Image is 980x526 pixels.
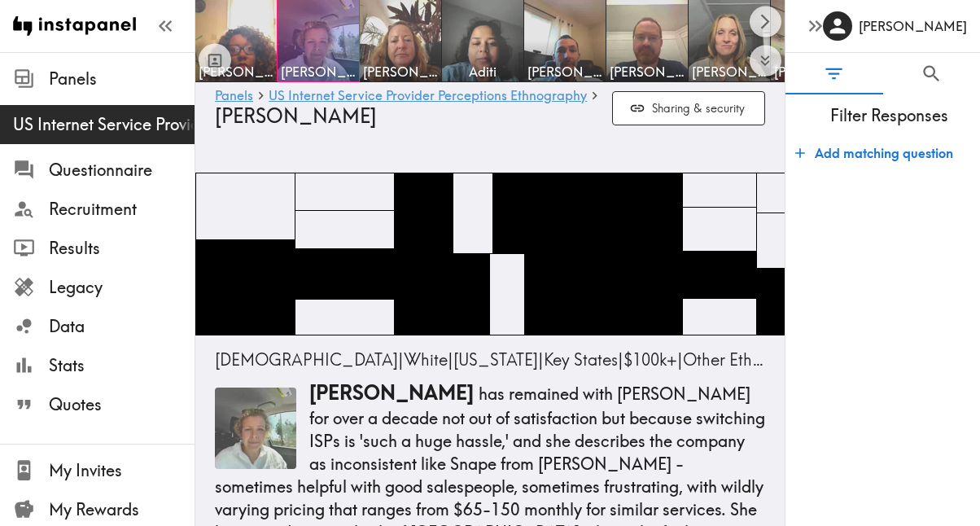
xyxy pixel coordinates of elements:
[199,63,273,81] span: [PERSON_NAME]
[49,354,195,377] span: Stats
[199,44,231,77] button: Toggle between responses and questions
[623,349,683,370] span: |
[453,349,544,370] span: |
[683,349,808,370] span: |
[49,237,195,260] span: Results
[49,459,195,482] span: My Invites
[215,89,253,104] a: Panels
[859,17,967,35] h6: [PERSON_NAME]
[215,103,377,128] span: [PERSON_NAME]
[215,349,398,370] span: [DEMOGRAPHIC_DATA]
[13,113,195,136] span: US Internet Service Provider Perceptions Ethnography
[610,63,685,81] span: [PERSON_NAME]
[269,89,587,104] a: US Internet Service Provider Perceptions Ethnography
[49,276,195,299] span: Legacy
[281,63,356,81] span: [PERSON_NAME]
[612,91,765,126] button: Sharing & security
[623,349,677,370] span: $100k+
[49,68,195,90] span: Panels
[215,349,404,370] span: |
[683,349,803,370] span: Other Ethnicities
[750,6,781,37] button: Scroll right
[215,388,296,469] img: Thumbnail
[49,393,195,416] span: Quotes
[49,159,195,182] span: Questionnaire
[49,498,195,521] span: My Rewards
[404,349,448,370] span: White
[789,137,960,169] button: Add matching question
[49,198,195,221] span: Recruitment
[309,380,474,405] span: [PERSON_NAME]
[544,349,623,370] span: |
[921,63,943,85] span: Search
[49,315,195,338] span: Data
[798,104,980,127] span: Filter Responses
[453,349,538,370] span: [US_STATE]
[692,63,767,81] span: [PERSON_NAME]
[445,63,520,81] span: Aditi
[363,63,438,81] span: [PERSON_NAME]
[404,349,453,370] span: |
[527,63,602,81] span: [PERSON_NAME]
[785,53,883,94] button: Filter Responses
[544,349,618,370] span: Key States
[750,45,781,77] button: Expand to show all items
